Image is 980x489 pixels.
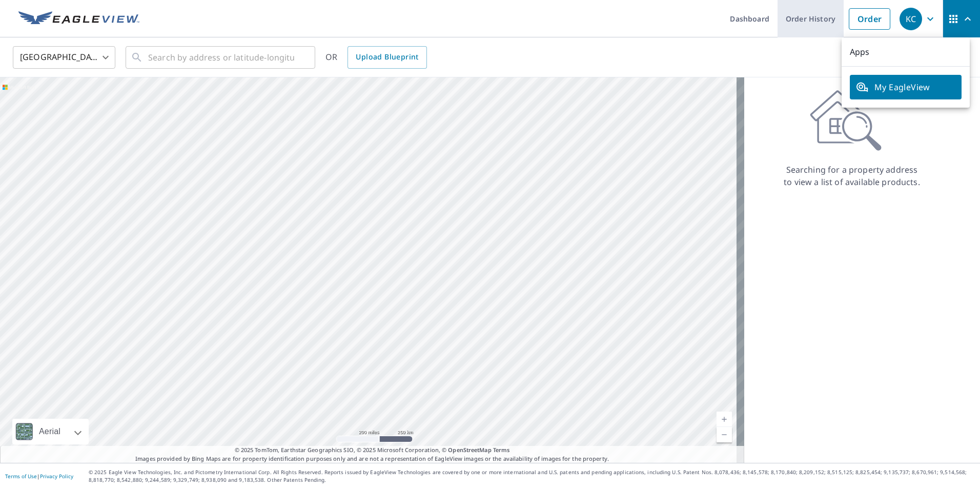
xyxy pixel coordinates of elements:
a: OpenStreetMap [448,446,491,454]
div: [GEOGRAPHIC_DATA] [13,43,115,72]
div: Aerial [36,419,64,444]
span: Upload Blueprint [356,51,418,64]
a: My EagleView [850,75,962,99]
a: Terms [493,446,510,454]
p: © 2025 Eagle View Technologies, Inc. and Pictometry International Corp. All Rights Reserved. Repo... [89,468,975,484]
p: Apps [842,37,970,67]
p: | [5,473,73,479]
span: My EagleView [856,81,955,93]
a: Upload Blueprint [348,46,426,69]
a: Terms of Use [5,473,37,480]
p: Searching for a property address to view a list of available products. [783,164,921,188]
a: Order [849,8,890,30]
a: Current Level 5, Zoom In [717,412,732,427]
div: KC [900,8,922,30]
div: OR [325,46,427,69]
img: EV Logo [18,11,139,27]
input: Search by address or latitude-longitude [148,43,294,72]
a: Current Level 5, Zoom Out [717,427,732,442]
span: © 2025 TomTom, Earthstar Geographics SIO, © 2025 Microsoft Corporation, © [235,446,510,455]
a: Privacy Policy [40,473,73,480]
div: Aerial [12,419,89,444]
